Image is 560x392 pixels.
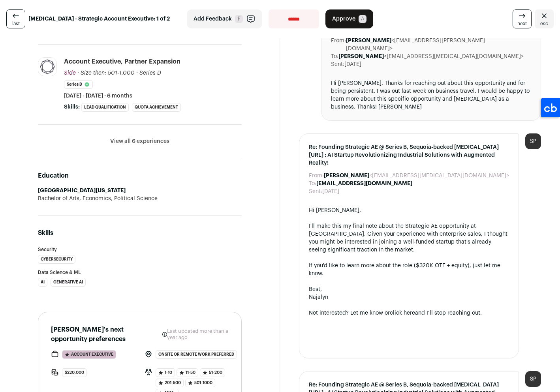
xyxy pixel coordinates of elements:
a: click here [390,310,415,316]
h2: [PERSON_NAME]'s next opportunity preferences [51,325,159,344]
span: Skills: [64,103,80,111]
b: [PERSON_NAME] [324,173,369,178]
span: next [517,21,527,27]
div: Best, [309,285,509,293]
h2: Education [38,171,242,180]
span: F [235,15,243,23]
span: 11-50 [177,368,198,377]
li: Quota Achievement [132,103,181,112]
p: Last updated more than a year ago [167,328,229,341]
dt: Sent: [331,60,344,68]
strong: [GEOGRAPHIC_DATA][US_STATE] [38,188,126,193]
span: 51-200 [200,368,225,377]
span: Account Executive [62,350,116,359]
span: esc [540,21,548,27]
h3: Data Science & ML [38,270,242,275]
div: Account Executive, Partner Expansion [64,57,180,66]
span: A [359,15,366,23]
b: [EMAIL_ADDRESS][DOMAIN_NAME] [316,181,412,186]
button: Approve A [325,9,373,28]
span: 201-500 [156,379,184,387]
dd: <[EMAIL_ADDRESS][MEDICAL_DATA][DOMAIN_NAME]> [338,53,524,60]
dd: <[EMAIL_ADDRESS][PERSON_NAME][DOMAIN_NAME]> [346,37,531,53]
span: [DATE] - [DATE] · 6 months [64,92,132,100]
a: next [513,9,532,28]
span: 1-10 [156,368,175,377]
b: [PERSON_NAME] [338,54,384,59]
li: Lead Qualification [81,103,129,112]
button: Add Feedback F [187,9,262,28]
div: Hi [PERSON_NAME], [309,206,509,214]
div: Najalyn [309,293,509,301]
span: · [136,69,138,77]
dt: To: [309,180,316,188]
dt: To: [331,53,338,60]
span: Approve [332,15,355,23]
div: Hi [PERSON_NAME], Thanks for reaching out about this opportunity and for being persistent. I was ... [331,79,531,111]
li: Generative AI [51,278,86,287]
span: Re: Founding Strategic AE @ Series B, Sequoia-backed [MEDICAL_DATA][URL] : AI Startup Revolutioni... [309,143,509,167]
a: last [6,9,25,28]
strong: [MEDICAL_DATA] - Strategic Account Executive: 1 of 2 [28,15,170,23]
a: Close [535,9,554,28]
span: Side [64,70,76,76]
li: Cybersecurity [38,255,75,264]
span: last [12,21,20,27]
div: Bachelor of Arts, Economics, Political Science [38,195,242,203]
h3: Security [38,247,242,252]
div: SP [525,133,541,149]
div: SP [525,371,541,387]
h2: Skills [38,228,242,238]
dd: [DATE] [322,188,339,195]
span: · Size then: 501-1,000 [77,70,135,76]
span: Series D [139,70,161,76]
dt: From: [309,172,324,180]
b: [PERSON_NAME] [346,38,391,43]
li: Series D [64,80,93,89]
button: View all 6 experiences [110,137,169,145]
dd: [DATE] [344,60,361,68]
span: Add Feedback [194,15,232,23]
div: Not interested? Let me know or and I’ll stop reaching out. [309,309,509,317]
div: If you'd like to learn more about the role ($320K OTE + equity), just let me know. [309,262,509,278]
dd: <[EMAIL_ADDRESS][MEDICAL_DATA][DOMAIN_NAME]> [324,172,509,180]
span: $220,000 [62,368,87,377]
dt: Sent: [309,188,322,195]
dt: From: [331,37,346,53]
img: 244499d041ed65e689bfec33340482b63fc4470ba1f6c5a6feb8219a2311214c.jpg [38,58,56,76]
li: AI [38,278,47,287]
span: 501-1000 [185,379,215,387]
span: Onsite or remote work preferred [156,350,237,359]
div: I'll make this my final note about the Strategic AE opportunity at [GEOGRAPHIC_DATA]. Given your ... [309,222,509,254]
